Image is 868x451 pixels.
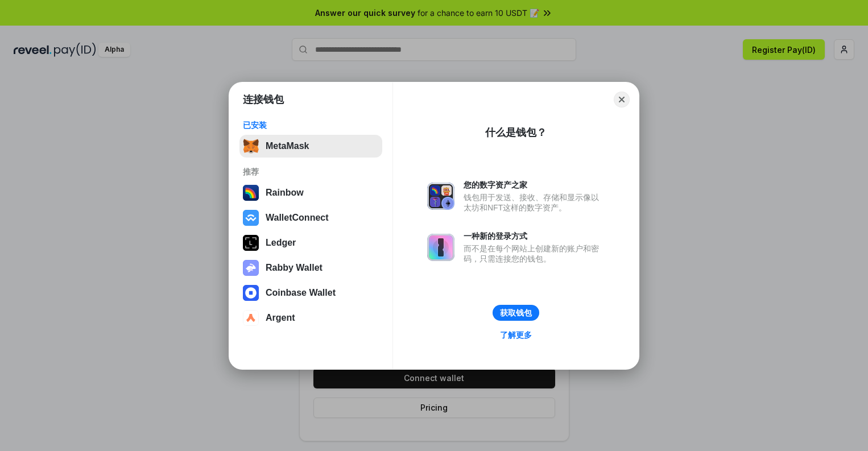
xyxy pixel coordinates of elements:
button: Rainbow [239,181,382,204]
button: 获取钱包 [493,305,539,321]
button: Close [614,92,630,107]
img: svg+xml,%3Csvg%20width%3D%2228%22%20height%3D%2228%22%20viewBox%3D%220%200%2028%2028%22%20fill%3D... [243,210,259,226]
div: MetaMask [266,141,309,151]
a: 了解更多 [493,328,539,342]
img: svg+xml,%3Csvg%20xmlns%3D%22http%3A%2F%2Fwww.w3.org%2F2000%2Fsvg%22%20fill%3D%22none%22%20viewBox... [427,183,454,210]
button: MetaMask [239,135,382,158]
img: svg+xml,%3Csvg%20width%3D%2228%22%20height%3D%2228%22%20viewBox%3D%220%200%2028%2028%22%20fill%3D... [243,310,259,326]
h1: 连接钱包 [243,93,284,106]
img: svg+xml,%3Csvg%20xmlns%3D%22http%3A%2F%2Fwww.w3.org%2F2000%2Fsvg%22%20fill%3D%22none%22%20viewBox... [243,260,259,276]
div: 一种新的登录方式 [464,231,605,241]
button: Rabby Wallet [239,256,382,279]
div: 什么是钱包？ [485,126,547,139]
div: Rainbow [266,188,304,198]
div: 推荐 [243,167,379,177]
button: Ledger [239,231,382,254]
div: 而不是在每个网站上创建新的账户和密码，只需连接您的钱包。 [464,243,605,264]
button: Argent [239,307,382,329]
img: svg+xml,%3Csvg%20xmlns%3D%22http%3A%2F%2Fwww.w3.org%2F2000%2Fsvg%22%20width%3D%2228%22%20height%3... [243,235,259,251]
div: Rabby Wallet [266,263,323,273]
div: 已安装 [243,120,379,130]
img: svg+xml,%3Csvg%20width%3D%2228%22%20height%3D%2228%22%20viewBox%3D%220%200%2028%2028%22%20fill%3D... [243,285,259,301]
div: Ledger [266,238,296,248]
div: WalletConnect [266,213,329,223]
img: svg+xml,%3Csvg%20xmlns%3D%22http%3A%2F%2Fwww.w3.org%2F2000%2Fsvg%22%20fill%3D%22none%22%20viewBox... [427,234,454,261]
img: svg+xml,%3Csvg%20fill%3D%22none%22%20height%3D%2233%22%20viewBox%3D%220%200%2035%2033%22%20width%... [243,138,259,154]
div: 获取钱包 [500,308,532,318]
div: 您的数字资产之家 [464,180,605,190]
div: 了解更多 [500,330,532,340]
button: WalletConnect [239,206,382,229]
div: Coinbase Wallet [266,288,336,298]
button: Coinbase Wallet [239,282,382,304]
div: Argent [266,313,295,323]
div: 钱包用于发送、接收、存储和显示像以太坊和NFT这样的数字资产。 [464,192,605,213]
img: svg+xml,%3Csvg%20width%3D%22120%22%20height%3D%22120%22%20viewBox%3D%220%200%20120%20120%22%20fil... [243,185,259,201]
